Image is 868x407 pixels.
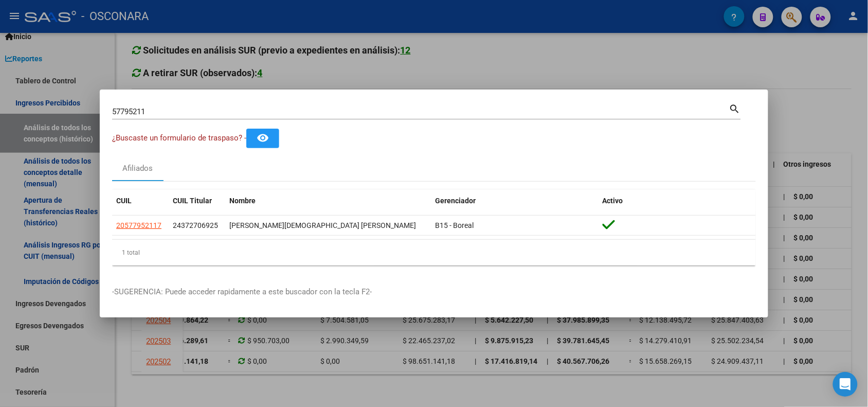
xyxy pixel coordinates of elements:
span: Activo [603,197,623,205]
span: Nombre [229,197,256,205]
datatable-header-cell: Activo [599,190,756,212]
span: ¿Buscaste un formulario de traspaso? - [112,133,246,143]
div: Open Intercom Messenger [833,372,858,397]
p: -SUGERENCIA: Puede acceder rapidamente a este buscador con la tecla F2- [112,286,756,298]
span: CUIL [116,197,132,205]
span: CUIL Titular [173,197,212,205]
div: 1 total [112,240,756,266]
datatable-header-cell: CUIL Titular [169,190,225,212]
span: B15 - Boreal [435,221,474,229]
span: 24372706925 [173,221,218,229]
mat-icon: remove_red_eye [257,132,269,144]
datatable-header-cell: CUIL [112,190,169,212]
span: Gerenciador [435,197,476,205]
div: [PERSON_NAME][DEMOGRAPHIC_DATA] [PERSON_NAME] [229,220,427,232]
div: Afiliados [123,163,153,174]
datatable-header-cell: Gerenciador [431,190,599,212]
datatable-header-cell: Nombre [225,190,431,212]
span: 20577952117 [116,221,161,229]
mat-icon: search [729,102,741,114]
